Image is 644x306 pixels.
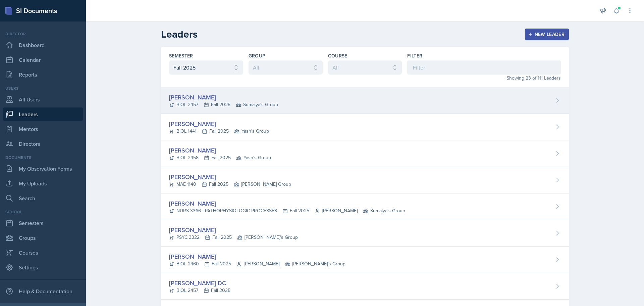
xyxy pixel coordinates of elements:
[3,93,83,106] a: All Users
[161,193,569,220] a: [PERSON_NAME] NURS 3366 - PATHOPHYSIOLOGIC PROCESSESFall 2025[PERSON_NAME] Sumaiya's Group
[236,260,279,267] span: [PERSON_NAME]
[249,52,266,59] label: Group
[169,52,193,59] label: Semester
[3,68,83,81] a: Reports
[3,137,83,150] a: Directors
[3,31,83,37] div: Director
[407,60,561,75] input: Filter
[234,128,269,135] span: Yash's Group
[169,172,291,181] div: [PERSON_NAME]
[363,207,405,214] span: Sumaiya's Group
[234,181,291,188] span: [PERSON_NAME] Group
[3,155,83,161] div: Documents
[407,52,422,59] label: Filter
[161,140,569,167] a: [PERSON_NAME] BIOL 2458Fall 2025 Yash's Group
[3,162,83,175] a: My Observation Forms
[161,247,569,273] a: [PERSON_NAME] BIOL 2460Fall 2025[PERSON_NAME] [PERSON_NAME]'s Group
[169,225,298,234] div: [PERSON_NAME]
[169,146,271,155] div: [PERSON_NAME]
[328,52,347,59] label: Course
[169,287,230,294] div: BIOL 2457 Fall 2025
[3,122,83,136] a: Mentors
[161,114,569,140] a: [PERSON_NAME] BIOL 1441Fall 2025 Yash's Group
[169,234,298,241] div: PSYC 3322 Fall 2025
[3,177,83,190] a: My Uploads
[3,85,83,91] div: Users
[3,261,83,274] a: Settings
[407,75,561,82] div: Showing 23 of 111 Leaders
[169,260,345,267] div: BIOL 2460 Fall 2025
[3,231,83,245] a: Groups
[169,93,278,102] div: [PERSON_NAME]
[169,181,291,188] div: MAE 1140 Fall 2025
[529,32,565,37] div: New Leader
[315,207,358,214] span: [PERSON_NAME]
[3,191,83,205] a: Search
[237,234,298,241] span: [PERSON_NAME]'s Group
[285,260,345,267] span: [PERSON_NAME]'s Group
[3,53,83,67] a: Calendar
[3,285,83,298] div: Help & Documentation
[169,252,345,261] div: [PERSON_NAME]
[161,220,569,247] a: [PERSON_NAME] PSYC 3322Fall 2025 [PERSON_NAME]'s Group
[169,278,230,288] div: [PERSON_NAME] DC
[161,273,569,300] a: [PERSON_NAME] DC BIOL 2457Fall 2025
[3,38,83,52] a: Dashboard
[169,128,269,135] div: BIOL 1441 Fall 2025
[169,207,405,214] div: NURS 3366 - PATHOPHYSIOLOGIC PROCESSES Fall 2025
[236,154,271,161] span: Yash's Group
[169,154,271,161] div: BIOL 2458 Fall 2025
[161,87,569,114] a: [PERSON_NAME] BIOL 2457Fall 2025 Sumaiya's Group
[3,246,83,259] a: Courses
[236,101,278,108] span: Sumaiya's Group
[169,101,278,108] div: BIOL 2457 Fall 2025
[3,209,83,215] div: School
[169,119,269,128] div: [PERSON_NAME]
[3,216,83,230] a: Semesters
[3,107,83,121] a: Leaders
[169,199,405,208] div: [PERSON_NAME]
[525,29,569,40] button: New Leader
[161,28,198,40] h2: Leaders
[161,167,569,193] a: [PERSON_NAME] MAE 1140Fall 2025 [PERSON_NAME] Group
